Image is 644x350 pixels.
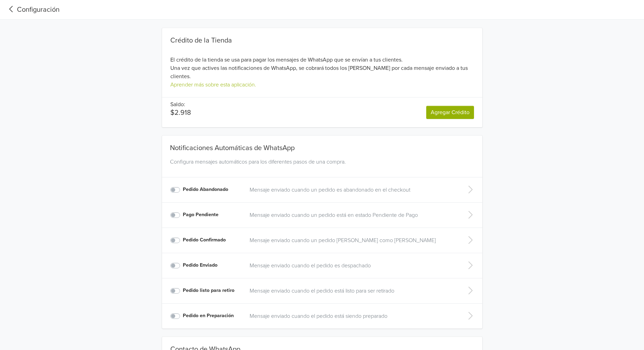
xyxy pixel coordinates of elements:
p: Saldo: [170,100,191,109]
a: Mensaje enviado cuando el pedido está siendo preparado [250,312,454,320]
a: Mensaje enviado cuando un pedido está en estado Pendiente de Pago [250,211,454,219]
div: Notificaciones Automáticas de WhatsApp [167,136,477,155]
a: Configuración [6,4,60,15]
label: Pago Pendiente [183,211,218,219]
label: Pedido listo para retiro [183,287,234,294]
div: El crédito de la tienda se usa para pagar los mensajes de WhatsApp que se envían a tus clientes. ... [162,36,482,89]
label: Pedido Abandonado [183,186,228,193]
label: Pedido en Preparación [183,312,234,320]
a: Mensaje enviado cuando el pedido es despachado [250,261,454,270]
a: Mensaje enviado cuando el pedido está listo para ser retirado [250,287,454,295]
p: $2.918 [170,109,191,117]
a: Mensaje enviado cuando un pedido es abandonado en el checkout [250,186,454,194]
label: Pedido Confirmado [183,236,226,244]
a: Aprender más sobre esta aplicación. [170,81,256,88]
div: Crédito de la Tienda [170,36,474,45]
a: Mensaje enviado cuando un pedido [PERSON_NAME] como [PERSON_NAME] [250,236,454,245]
label: Pedido Enviado [183,261,217,269]
a: Agregar Crédito [426,106,474,119]
div: Configura mensajes automáticos para los diferentes pasos de una compra. [167,158,477,174]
